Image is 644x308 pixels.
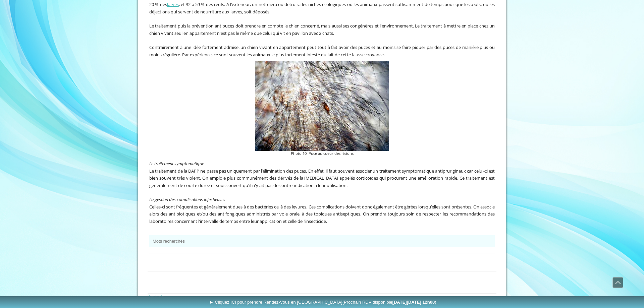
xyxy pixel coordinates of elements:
a: Défiler vers le haut [612,277,623,288]
span: (Prochain RDV disponible ) [342,300,436,305]
span: Défiler vers le haut [613,278,623,288]
span: ► Cliquez ICI pour prendre Rendez-Vous en [GEOGRAPHIC_DATA] [209,300,436,305]
span: Contrairement à une idée fortement admise, un chien vivant en appartement peut tout à fait avoir ... [149,44,495,58]
b: [DATE][DATE] 12h00 [392,300,435,305]
span: Celles-ci sont fréquentes et généralement dues à des bactéries ou à des levures. Ces complication... [149,204,495,224]
figcaption: Photo 10: Puce au coeur des lésions [255,151,389,157]
span: Le traitement symptomatique [149,161,204,167]
button: Mots recherchés [149,235,495,247]
span: Le traitement de la DAPP ne passe pas uniquement par l’élimination des puces. En effet, il faut s... [149,168,495,188]
img: Photo 10: Puce au coeur des lésions [255,61,389,151]
span: La gestion des complications infectieuses [149,196,225,202]
span: Le traitement puis la prévention antipuces doit prendre en compte le chien concerné, mais aussi s... [149,23,495,36]
a: Plan du site [148,294,164,299]
a: larves [167,1,179,7]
